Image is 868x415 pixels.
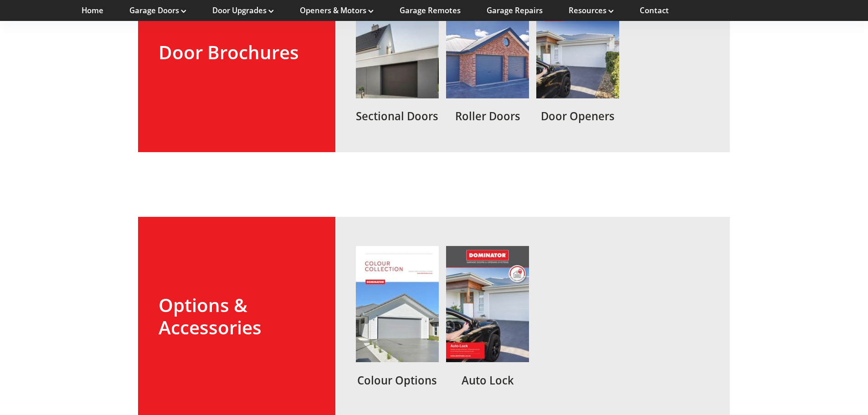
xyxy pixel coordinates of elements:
[159,41,315,63] h2: Door Brochures
[82,5,103,15] a: Home
[569,5,614,15] a: Resources
[159,294,315,338] h2: Options & Accessories
[487,5,543,15] a: Garage Repairs
[400,5,461,15] a: Garage Remotes
[212,5,274,15] a: Door Upgrades
[300,5,374,15] a: Openers & Motors
[640,5,669,15] a: Contact
[129,5,186,15] a: Garage Doors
